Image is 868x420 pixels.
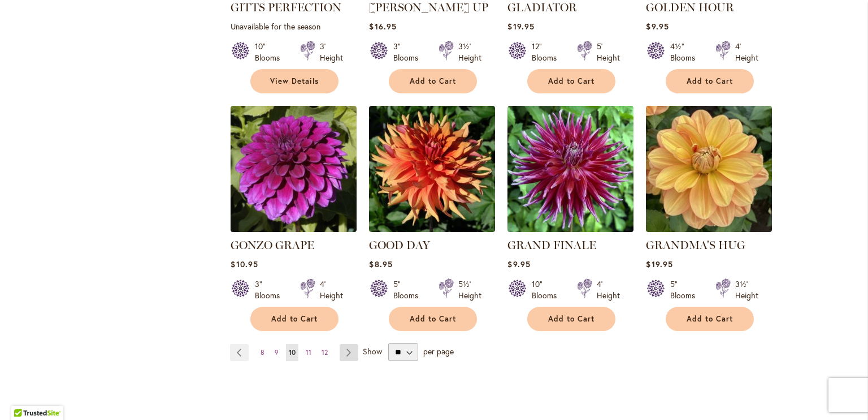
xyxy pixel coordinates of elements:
div: 3½' Height [735,278,758,301]
div: 5" Blooms [670,278,702,301]
div: 4' Height [597,278,620,301]
button: Add to Cart [666,69,754,93]
iframe: Launch Accessibility Center [8,380,40,412]
div: 3' Height [320,41,343,63]
span: $8.95 [369,259,392,269]
span: $9.95 [507,259,530,269]
span: Show [363,346,382,357]
span: $10.95 [231,259,258,269]
button: Add to Cart [389,69,477,93]
a: GOLDEN HOUR [646,1,734,14]
button: Add to Cart [389,307,477,331]
span: 11 [306,348,311,357]
span: View Details [270,76,319,86]
span: Add to Cart [687,314,733,324]
span: Add to Cart [687,76,733,86]
div: 5½' Height [458,278,481,301]
div: 3" Blooms [393,41,425,63]
div: 5' Height [597,41,620,63]
div: 12" Blooms [532,41,563,63]
span: Add to Cart [548,76,594,86]
img: GONZO GRAPE [231,106,357,232]
span: Add to Cart [271,314,318,324]
a: GOOD DAY [369,224,495,234]
a: GONZO GRAPE [231,224,357,234]
a: GITTS PERFECTION [231,1,341,14]
a: GRANDMA'S HUG [646,238,745,252]
span: 9 [275,348,279,357]
span: Add to Cart [410,76,456,86]
span: 8 [261,348,264,357]
a: 12 [319,344,331,361]
span: per page [423,346,454,357]
button: Add to Cart [250,307,338,331]
div: 4' Height [735,41,758,63]
img: GOOD DAY [369,106,495,232]
span: $19.95 [507,21,534,32]
div: 4½" Blooms [670,41,702,63]
a: 9 [272,344,281,361]
span: Add to Cart [410,314,456,324]
a: GLADIATOR [507,1,577,14]
button: Add to Cart [527,307,615,331]
span: 10 [289,348,296,357]
span: $19.95 [646,259,672,269]
p: Unavailable for the season [231,21,357,32]
a: GRAND FINALE [507,238,596,252]
div: 5" Blooms [393,278,425,301]
img: GRANDMA'S HUG [646,106,772,232]
a: GONZO GRAPE [231,238,314,252]
div: 3½' Height [458,41,481,63]
a: [PERSON_NAME] UP [369,1,488,14]
img: Grand Finale [507,106,633,232]
div: 10" Blooms [532,278,563,301]
a: GRANDMA'S HUG [646,224,772,234]
span: Add to Cart [548,314,594,324]
span: $9.95 [646,21,669,32]
button: Add to Cart [527,69,615,93]
button: Add to Cart [666,307,754,331]
a: Grand Finale [507,224,633,234]
a: 8 [258,344,267,361]
span: $16.95 [369,21,396,32]
div: 10" Blooms [255,41,287,63]
span: 12 [322,348,328,357]
div: 3" Blooms [255,278,287,301]
a: View Details [250,69,338,93]
a: 11 [303,344,314,361]
a: GOOD DAY [369,238,430,252]
div: 4' Height [320,278,343,301]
